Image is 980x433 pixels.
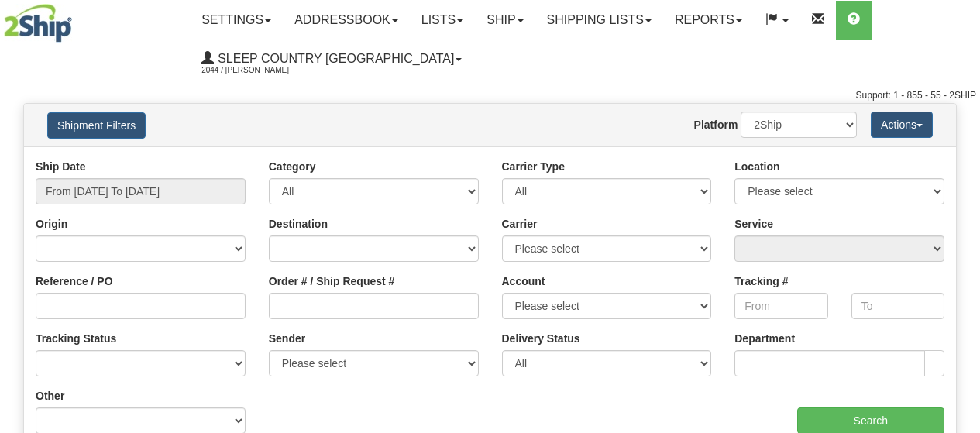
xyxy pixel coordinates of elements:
input: To [851,293,944,319]
a: Shipping lists [535,1,663,40]
label: Tracking Status [36,331,116,346]
a: Addressbook [283,1,410,40]
label: Delivery Status [502,331,580,346]
label: Origin [36,216,67,232]
label: Account [502,273,545,289]
a: Ship [475,1,535,40]
label: Service [734,216,773,232]
label: Department [734,331,795,346]
label: Ship Date [36,159,86,174]
span: 2044 / [PERSON_NAME] [201,63,318,78]
a: Reports [663,1,754,40]
img: logo2044.jpg [4,4,72,43]
label: Tracking # [734,273,788,289]
label: Other [36,388,64,404]
button: Shipment Filters [47,112,146,139]
a: Lists [410,1,475,40]
label: Destination [269,216,328,232]
iframe: chat widget [944,137,978,295]
label: Carrier [502,216,538,232]
label: Platform [694,117,738,132]
label: Sender [269,331,305,346]
label: Location [734,159,779,174]
label: Order # / Ship Request # [269,273,395,289]
label: Carrier Type [502,159,565,174]
label: Reference / PO [36,273,113,289]
label: Category [269,159,316,174]
a: Sleep Country [GEOGRAPHIC_DATA] 2044 / [PERSON_NAME] [190,40,473,78]
input: From [734,293,827,319]
div: Support: 1 - 855 - 55 - 2SHIP [4,89,976,102]
button: Actions [871,112,933,138]
a: Settings [190,1,283,40]
span: Sleep Country [GEOGRAPHIC_DATA] [214,52,454,65]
